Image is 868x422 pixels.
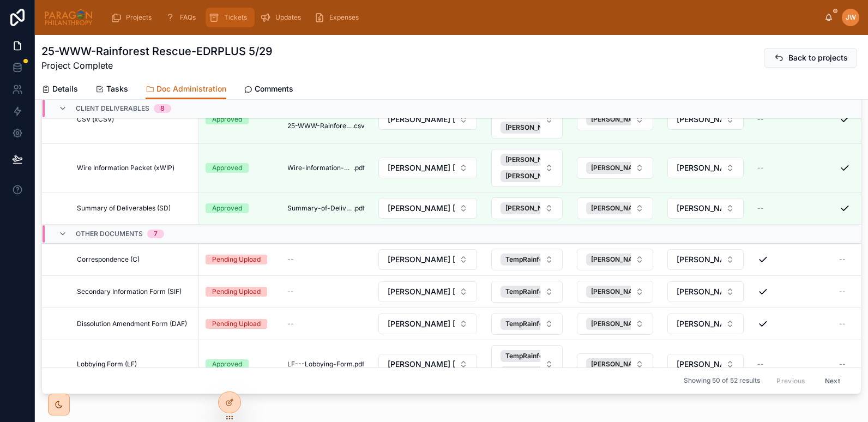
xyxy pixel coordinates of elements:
button: Unselect 59 [586,202,716,214]
a: Select Button [491,280,563,303]
span: [PERSON_NAME] [PERSON_NAME] [505,155,615,164]
button: Unselect 59 [586,254,716,266]
button: Select Button [491,249,563,270]
a: Pending Upload [206,319,274,329]
span: Wire Information Packet (xWIP) [77,164,174,172]
div: scrollable content [102,5,824,29]
a: Pending Upload [206,287,274,297]
a: Select Button [667,353,744,375]
button: Unselect 59 [586,286,716,298]
a: Secondary Information Form (SIF) [77,287,192,296]
span: -- [757,204,764,213]
span: Correspondence (C) [77,255,140,264]
button: Select Button [667,249,744,270]
div: Approved [212,359,242,369]
a: Dissolution Amendment Form (DAF) [77,319,192,328]
span: [PERSON_NAME] [PERSON_NAME] [388,203,455,214]
a: -- [287,319,365,328]
span: [PERSON_NAME] [PERSON_NAME] [388,162,455,173]
span: -- [287,255,294,264]
span: [PERSON_NAME] [PERSON_NAME] [677,359,721,370]
button: Unselect 59 [501,154,631,166]
a: Updates [257,8,309,27]
span: [PERSON_NAME] [PERSON_NAME] [591,255,701,264]
button: Select Button [378,314,477,334]
a: Select Button [667,157,744,179]
a: Details [41,79,78,101]
button: Select Button [577,249,653,270]
div: Approved [212,163,242,173]
div: 8 [160,104,165,113]
a: Expenses [311,8,366,27]
a: Summary-of-Deliverables-Cover-Letter-(SD)-Rainforest-Rescue_-Equivalency-Determination,-Watch-Lis... [287,204,365,213]
a: LF---Lobbying-Form.pdf [287,360,365,369]
span: Projects [126,13,152,22]
button: Select Button [577,281,653,303]
a: Select Button [667,197,744,219]
span: -- [287,287,294,296]
a: Select Button [576,156,654,179]
span: [PERSON_NAME] [PERSON_NAME] [677,286,721,297]
div: 7 [154,230,158,238]
button: Unselect 59 [586,318,716,330]
span: FAQs [180,13,196,22]
span: TempRainforestR Contact [505,255,586,264]
div: Pending Upload [212,319,261,329]
button: Select Button [378,198,477,219]
span: CSV (xCSV) [77,115,114,124]
a: Select Button [576,353,654,376]
h1: 25-WWW-Rainforest Rescue-EDRPLUS 5/29 [41,44,273,59]
span: Showing 50 of 52 results [684,376,760,385]
button: Unselect 24 [501,170,575,182]
a: Correspondence (C) [77,255,192,264]
button: Select Button [378,281,477,302]
button: Next [817,372,848,389]
span: Dissolution Amendment Form (DAF) [77,319,187,328]
button: Unselect 59 [501,202,631,214]
a: FAQs [161,8,203,27]
span: [PERSON_NAME] [PERSON_NAME] [591,115,701,124]
span: [PERSON_NAME] [PERSON_NAME] [591,319,701,328]
button: Select Button [577,353,653,375]
span: Comments [255,83,293,94]
span: -- [757,164,764,172]
span: -- [839,287,846,296]
a: Pending Upload [206,255,274,264]
a: Tickets [206,8,255,27]
a: -- [287,255,365,264]
span: [PERSON_NAME] [505,123,559,132]
a: Select Button [491,248,563,271]
button: Select Button [378,249,477,270]
span: Secondary Information Form (SIF) [77,287,182,296]
a: Select Button [491,100,563,139]
span: [PERSON_NAME] [PERSON_NAME] [677,254,721,265]
span: Project Complete [41,59,273,72]
a: Select Button [378,353,478,375]
button: Select Button [491,345,563,383]
a: Approved [206,359,274,369]
span: [PERSON_NAME] [PERSON_NAME] [505,204,615,213]
span: [PERSON_NAME] [PERSON_NAME] [388,114,455,125]
img: App logo [44,9,93,26]
a: Select Button [667,313,744,335]
span: [PERSON_NAME] [PERSON_NAME] [677,162,721,173]
span: [PERSON_NAME] [PERSON_NAME] [388,359,455,370]
a: Select Button [576,312,654,335]
a: Wire Information Packet (xWIP) [77,164,192,172]
button: Unselect 24 [501,122,575,134]
button: Select Button [491,197,563,219]
button: Select Button [491,281,563,303]
span: -- [839,255,846,264]
span: LF---Lobbying-Form [287,360,353,369]
span: [PERSON_NAME] [PERSON_NAME] [591,287,701,296]
span: Summary of Deliverables (SD) [77,204,171,213]
span: 25-WWW-Rainforest-Rescue-EDRPLUS-5-29 [287,122,352,130]
button: Unselect 298 [501,254,602,266]
span: [PERSON_NAME] [505,172,559,180]
a: Select Button [491,148,563,188]
div: Pending Upload [212,255,261,264]
span: Doc Administration [156,83,226,94]
a: Select Button [576,248,654,271]
a: -- [757,115,826,124]
a: Select Button [491,345,563,384]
